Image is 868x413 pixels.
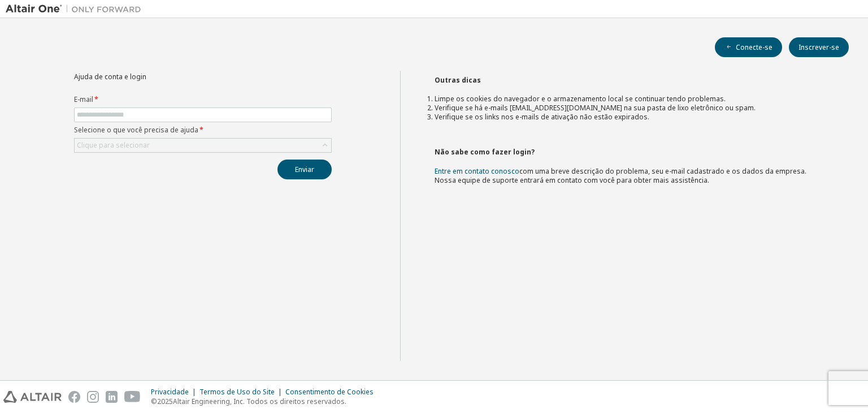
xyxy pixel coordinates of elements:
[6,3,147,15] img: Altair Um
[435,166,806,185] font: com uma breve descrição do problema, seu e-mail cadastrado e os dados da empresa. Nossa equipe de...
[77,140,150,150] font: Clique para selecionar
[74,125,198,135] font: Selecione o que você precisa de ajuda
[68,391,80,403] img: facebook.svg
[715,37,782,57] button: Conecte-se
[87,391,99,403] img: instagram.svg
[435,103,756,113] font: Verifique se há e-mails [EMAIL_ADDRESS][DOMAIN_NAME] na sua pasta de lixo eletrônico ou spam.
[435,147,535,157] font: Não sabe como fazer login?
[789,37,849,57] button: Inscrever-se
[435,94,726,104] font: Limpe os cookies do navegador e o armazenamento local se continuar tendo problemas.
[173,397,346,406] font: Altair Engineering, Inc. Todos os direitos reservados.
[3,391,62,403] img: altair_logo.svg
[285,387,374,397] font: Consentimento de Cookies
[106,391,118,403] img: linkedin.svg
[151,397,157,406] font: ©
[435,166,519,176] a: Entre em contato conosco
[736,42,772,52] font: Conecte-se
[435,75,481,85] font: Outras dicas
[798,42,839,52] font: Inscrever-se
[157,397,173,406] font: 2025
[199,387,275,397] font: Termos de Uso do Site
[295,165,314,174] font: Enviar
[151,387,189,397] font: Privacidade
[75,139,331,152] div: Clique para selecionar
[74,72,146,81] font: Ajuda de conta e login
[435,112,649,122] font: Verifique se os links nos e-mails de ativação não estão expirados.
[74,94,93,104] font: E-mail
[124,391,141,403] img: youtube.svg
[277,160,332,179] button: Enviar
